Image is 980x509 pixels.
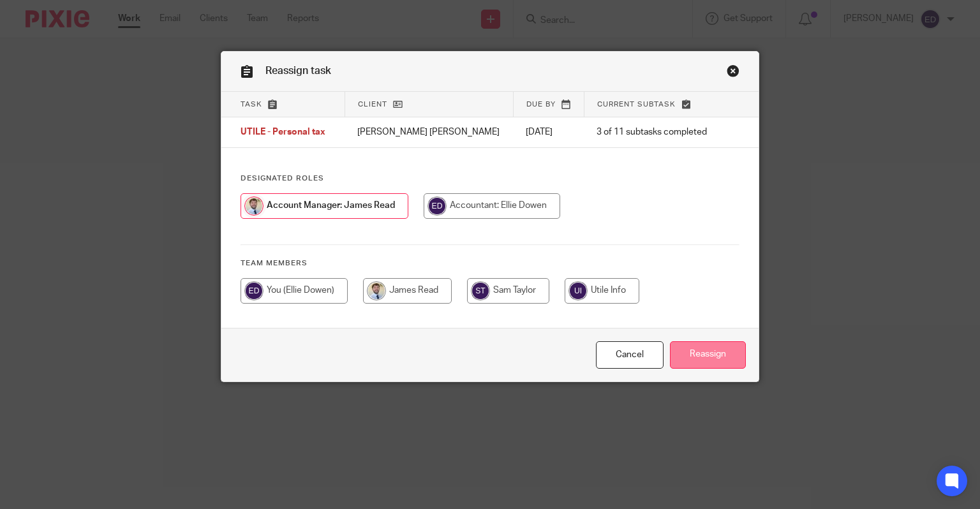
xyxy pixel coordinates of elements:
span: Due by [526,101,556,108]
p: [DATE] [526,126,571,138]
h4: Designated Roles [241,173,740,184]
span: Current subtask [597,101,676,108]
td: 3 of 11 subtasks completed [584,117,720,148]
span: Reassign task [265,66,331,76]
a: Close this dialog window [727,64,739,82]
span: Client [358,101,387,108]
a: Close this dialog window [596,341,664,369]
h4: Team members [241,258,740,269]
span: Task [241,101,262,108]
span: UTILE - Personal tax [241,128,325,137]
input: Reassign [670,341,746,369]
p: [PERSON_NAME] [PERSON_NAME] [357,126,500,138]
